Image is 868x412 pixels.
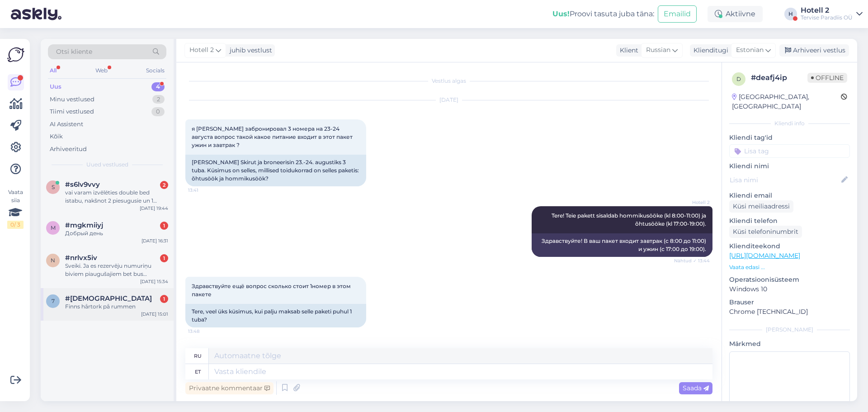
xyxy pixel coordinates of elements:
[65,303,168,311] div: Finns hårtork på rummen
[729,161,850,171] p: Kliendi nimi
[50,132,63,141] div: Kõik
[729,200,793,213] div: Küsi meiliaadressi
[658,5,697,23] button: Emailid
[50,107,94,116] div: Tiimi vestlused
[552,212,708,227] span: Tere! Teie pakett sisaldab hommikusööke (kl 8:00-11:00) ja õhtusööke (kl 17:00-19:00).
[50,145,87,154] div: Arhiveeritud
[729,144,850,158] input: Lisa tag
[52,184,55,190] span: s
[784,8,797,20] div: H
[226,46,272,55] div: juhib vestlust
[552,9,654,19] div: Proovi tasuta juba täna:
[144,65,166,76] div: Socials
[160,254,168,262] div: 1
[729,298,850,307] p: Brauser
[192,125,354,148] span: я [PERSON_NAME] забронировал 3 номера на 23-24 августа вопрос такой какое питание входит в этот п...
[50,120,83,129] div: AI Assistent
[729,133,850,142] p: Kliendi tag'id
[729,251,800,260] a: [URL][DOMAIN_NAME]
[729,284,850,294] p: Windows 10
[779,44,849,57] div: Arhiveeri vestlus
[729,307,850,317] p: Chrome [TECHNICAL_ID]
[185,304,366,327] div: Tere, veel üks küsimus, kui palju maksab selle paketi puhul 1 tuba?
[552,9,570,18] b: Uus!
[65,180,100,189] span: #s6lv9vvy
[729,263,850,271] p: Vaata edasi ...
[50,82,61,91] div: Uus
[736,45,764,55] span: Estonian
[65,221,103,229] span: #mgkmiiyj
[189,45,214,55] span: Hotell 2
[532,233,712,257] div: Здравствуйте! В ваш пакет входит завтрак (с 8:00 до 11:00) и ужин (с 17:00 до 19:00).
[141,311,168,317] div: [DATE] 15:01
[140,205,168,212] div: [DATE] 19:44
[729,326,850,334] div: [PERSON_NAME]
[616,46,638,55] div: Klient
[729,242,850,251] p: Klienditeekond
[151,82,165,91] div: 4
[708,6,763,22] div: Aktiivne
[160,222,168,230] div: 1
[185,382,274,394] div: Privaatne kommentaar
[807,73,847,83] span: Offline
[646,45,670,55] span: Russian
[801,14,853,21] div: Tervise Paradiis OÜ
[690,46,728,55] div: Klienditugi
[674,257,710,264] span: Nähtud ✓ 13:44
[729,216,850,226] p: Kliendi telefon
[56,47,92,57] span: Otsi kliente
[65,294,152,303] span: #7igzmfhy
[160,295,168,303] div: 1
[801,7,853,14] div: Hotell 2
[142,237,168,244] div: [DATE] 16:31
[51,224,56,231] span: m
[65,254,97,262] span: #nrlvx5iv
[736,76,741,82] span: d
[52,298,55,304] span: 7
[192,283,352,298] span: Здравствуйте ещё вопрос сколько стоит 1номер в этом пакете
[7,46,24,63] img: Askly Logo
[94,65,109,76] div: Web
[7,188,24,229] div: Vaata siia
[65,229,168,237] div: Добрый день
[751,72,807,83] div: # deafj4ip
[729,119,850,128] div: Kliendi info
[729,226,802,238] div: Küsi telefoninumbrit
[65,262,168,278] div: Sveiki. Ja es rezervēju numuriņu biviem piaugušajiem bet bus pieaugušais un berns tas viss ir labi?
[7,221,24,229] div: 0 / 3
[160,181,168,189] div: 2
[188,328,222,335] span: 13:48
[140,278,168,285] div: [DATE] 15:34
[185,77,712,85] div: Vestlus algas
[188,187,222,194] span: 13:41
[195,364,201,379] div: et
[51,257,55,264] span: n
[729,339,850,349] p: Märkmed
[676,199,710,206] span: Hotell 2
[86,161,128,169] span: Uued vestlused
[185,96,712,104] div: [DATE]
[50,95,94,104] div: Minu vestlused
[65,189,168,205] div: vai varam izvēlēties double bed istabu, nakšnot 2 piesugusie un 1 berns (5gadi)?
[732,92,841,111] div: [GEOGRAPHIC_DATA], [GEOGRAPHIC_DATA]
[729,275,850,284] p: Operatsioonisüsteem
[683,384,709,392] span: Saada
[152,95,165,104] div: 2
[151,107,165,116] div: 0
[185,155,366,186] div: [PERSON_NAME] Skirut ja broneerisin 23.-24. augustiks 3 tuba. Küsimus on selles, millised toiduko...
[801,7,863,21] a: Hotell 2Tervise Paradiis OÜ
[729,191,850,200] p: Kliendi email
[48,65,58,76] div: All
[730,175,840,185] input: Lisa nimi
[194,348,202,364] div: ru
